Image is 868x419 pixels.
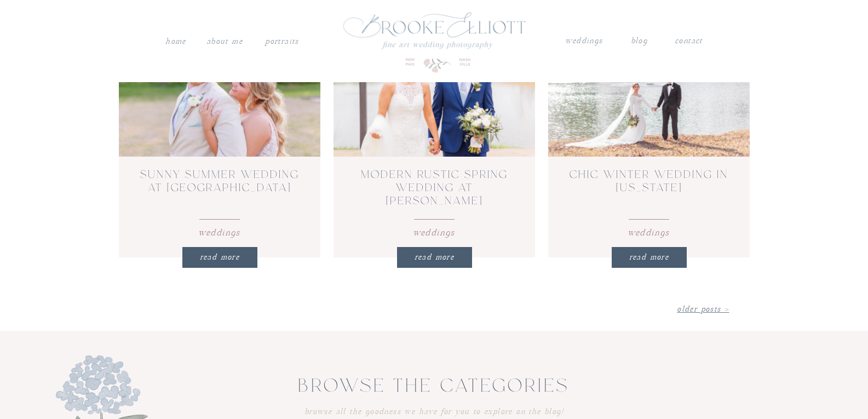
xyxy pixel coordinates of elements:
a: Older Posts > [677,305,729,314]
a: Home [165,35,187,49]
a: About me [205,35,244,49]
a: blog [631,34,647,48]
a: Modern Rustic Spring Wedding at Snider Barn [334,27,535,157]
a: contact [675,34,703,45]
a: Chic Winter Wedding in Mississippi [548,27,750,157]
a: Sunny Summer Wedding at White Oak Farms [119,27,320,157]
a: Weddings [413,227,455,238]
a: Chic Winter Wedding in [US_STATE] [570,170,728,193]
h3: browse all the goodness we have for you to explore on the blog! [304,405,565,415]
a: weddings [145,10,200,20]
a: Modern Rustic Spring Wedding at [PERSON_NAME][GEOGRAPHIC_DATA] [361,170,508,220]
a: weddings [565,34,603,48]
a: Sunny Summer Wedding at [GEOGRAPHIC_DATA] [140,170,299,193]
h1: Browse the categories [289,376,579,399]
a: REad More [183,250,256,266]
a: REad More [613,250,686,266]
a: Weddings [628,227,670,238]
a: engagements [242,10,313,20]
a: PORTRAITS [264,35,301,45]
a: Weddings [198,227,240,238]
a: REad More [398,250,471,266]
